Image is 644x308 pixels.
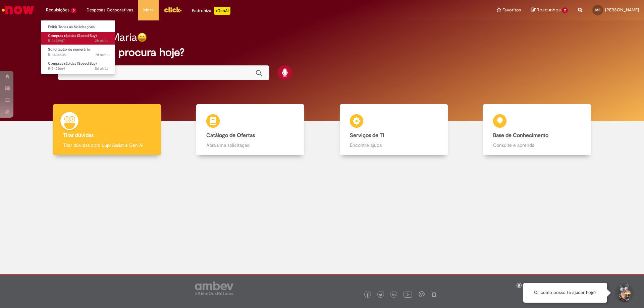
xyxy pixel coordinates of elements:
[95,38,108,43] span: 2h atrás
[493,142,581,148] p: Consulte e aprenda
[48,52,108,58] span: R13434508
[614,283,634,303] button: Iniciar Conversa de Suporte
[48,66,108,71] span: R13431664
[523,283,607,303] div: Oi, como posso te ajudar hoje?
[164,5,182,15] img: click_logo_yellow_360x200.png
[605,7,639,13] span: [PERSON_NAME]
[379,293,382,297] img: logo_footer_twitter.png
[531,7,568,13] a: Rascunhos
[95,66,108,71] time: 20/08/2025 10:48:05
[95,52,108,57] time: 21/08/2025 07:40:59
[41,46,115,58] a: Aberto R13434508 : Solicitação de numerário
[350,142,438,148] p: Encontre ajuda
[431,291,437,297] img: logo_footer_naosei.png
[87,7,133,13] span: Despesas Corporativas
[392,293,396,297] img: logo_footer_linkedin.png
[41,23,115,31] a: Exibir Todas as Solicitações
[41,60,115,72] a: Aberto R13431664 : Compras rápidas (Speed Buy)
[48,38,108,44] span: R13451987
[58,47,586,58] h2: O que você procura hoje?
[41,32,115,45] a: Aberto R13451987 : Compras rápidas (Speed Buy)
[350,132,384,139] b: Serviços de TI
[195,282,233,295] img: logo_footer_ambev_rotulo_gray.png
[63,142,151,148] p: Tirar dúvidas com Lupi Assist e Gen Ai
[466,104,609,156] a: Base de Conhecimento Consulte e aprenda
[143,7,154,13] span: More
[41,20,115,74] ul: Requisições
[419,291,425,297] img: logo_footer_workplace.png
[493,132,548,139] b: Base de Conhecimento
[95,52,108,57] span: 7d atrás
[214,7,230,15] p: +GenAi
[404,290,412,299] img: logo_footer_youtube.png
[63,132,94,139] b: Tirar dúvidas
[206,142,294,148] p: Abra uma solicitação
[322,104,466,156] a: Serviços de TI Encontre ajuda
[95,38,108,43] time: 27/08/2025 11:42:15
[48,47,90,52] span: Solicitação de numerário
[502,7,521,13] span: Favoritos
[366,293,369,297] img: logo_footer_facebook.png
[71,8,76,13] span: 3
[206,132,255,139] b: Catálogo de Ofertas
[95,66,108,71] span: 8d atrás
[35,104,179,156] a: Tirar dúvidas Tirar dúvidas com Lupi Assist e Gen Ai
[562,7,568,13] span: 2
[192,7,230,15] div: Padroniza
[48,33,97,38] span: Compras rápidas (Speed Buy)
[595,8,600,12] span: MS
[1,3,35,17] img: ServiceNow
[537,7,561,13] span: Rascunhos
[179,104,322,156] a: Catálogo de Ofertas Abra uma solicitação
[48,61,97,66] span: Compras rápidas (Speed Buy)
[137,33,147,42] img: happy-face.png
[46,7,69,13] span: Requisições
